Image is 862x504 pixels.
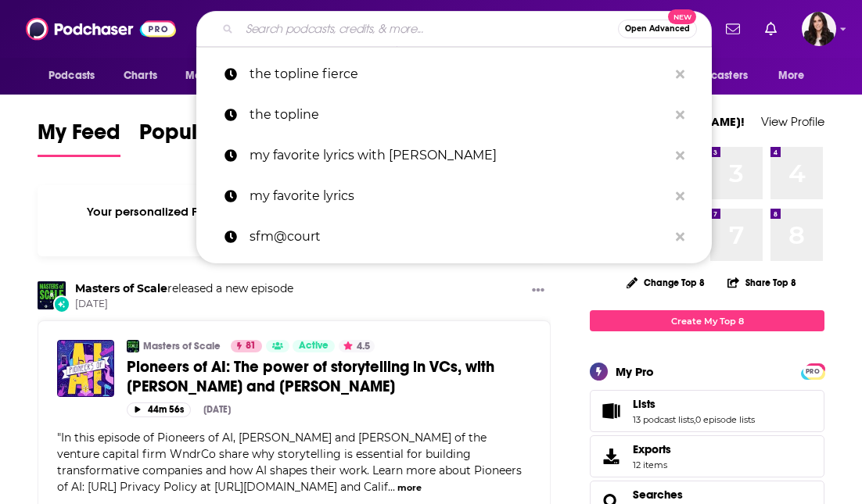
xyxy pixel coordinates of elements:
p: the topline fierce [250,54,668,95]
span: 12 items [633,459,671,470]
p: the topline [250,95,668,135]
img: Pioneers of AI: The power of storytelling in VCs, with Jeffrey Katzenberg and ChenLi Wang [57,340,114,397]
a: Active [293,340,335,352]
a: the topline fierce [196,54,712,95]
a: Searches [633,488,683,502]
a: Show notifications dropdown [759,16,783,42]
button: open menu [174,61,261,91]
a: 81 [231,340,262,352]
a: Lists [633,397,755,411]
span: PRO [803,366,822,377]
span: 81 [246,338,256,354]
button: Share Top 8 [727,267,797,298]
a: 0 episode lists [695,414,755,425]
span: My Feed [38,119,120,155]
p: my favorite lyrics with devon walker [250,135,668,176]
a: Charts [113,61,167,91]
a: Masters of Scale [75,281,167,295]
a: View Profile [761,114,824,129]
span: Exports [633,442,671,456]
a: Pioneers of AI: The power of storytelling in VCs, with [PERSON_NAME] and [PERSON_NAME] [127,357,531,396]
span: Logged in as RebeccaShapiro [802,12,836,46]
a: my favorite lyrics with [PERSON_NAME] [196,135,712,176]
img: User Profile [802,12,836,46]
span: Monitoring [185,65,241,87]
span: Active [299,338,329,354]
span: In this episode of Pioneers of AI, [PERSON_NAME] and [PERSON_NAME] of the venture capital firm Wn... [57,431,522,494]
span: Podcasts [48,65,95,87]
div: [DATE] [203,404,231,415]
span: Charts [124,65,157,87]
span: , [694,414,695,425]
a: the topline [196,95,712,135]
span: New [668,9,696,24]
a: my favorite lyrics [196,176,712,216]
a: Show notifications dropdown [720,16,746,42]
a: Popular Feed [139,119,272,157]
button: open menu [663,61,770,91]
span: Pioneers of AI: The power of storytelling in VCs, with [PERSON_NAME] and [PERSON_NAME] [127,357,494,396]
div: Your personalized Feed is curated based on the Podcasts, Creators, Users, and Lists that you Follow. [38,185,551,256]
button: Show More Button [526,281,551,301]
button: open menu [767,61,824,91]
a: 13 podcast lists [633,414,694,425]
a: sfm@court [196,216,712,257]
span: Lists [633,397,655,411]
span: Open Advanced [625,25,690,33]
span: [DATE] [75,298,293,311]
button: 4.5 [339,340,375,352]
button: Show profile menu [802,12,836,46]
span: Lists [590,390,824,432]
button: Open AdvancedNew [618,20,697,38]
button: open menu [38,61,115,91]
button: 44m 56s [127,402,191,417]
span: Popular Feed [139,119,272,155]
span: Exports [595,445,627,467]
a: Masters of Scale [143,340,221,352]
a: PRO [803,365,822,377]
a: Exports [590,435,824,477]
h3: released a new episode [75,281,293,296]
img: Podchaser - Follow, Share and Rate Podcasts [26,14,176,44]
img: Masters of Scale [127,340,139,352]
span: " [57,431,522,494]
a: Create My Top 8 [590,310,824,331]
button: Change Top 8 [617,273,714,292]
button: more [397,481,422,495]
span: More [778,65,805,87]
p: my favorite lyrics [250,176,668,216]
a: Lists [595,400,627,422]
img: Masters of Scale [38,281,66,309]
p: sfm@court [250,216,668,257]
span: ... [388,480,395,494]
div: My Pro [616,364,654,379]
a: My Feed [38,119,120,157]
input: Search podcasts, credits, & more... [239,16,618,41]
div: Search podcasts, credits, & more... [196,11,712,47]
div: New Episode [53,295,70,313]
